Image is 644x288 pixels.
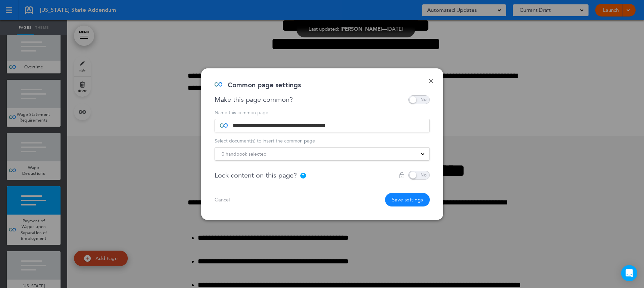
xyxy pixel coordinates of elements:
div: Make this page common? [215,95,293,104]
img: infinity_blue.svg [215,82,222,87]
div: ? [300,173,306,179]
div: Open Intercom Messenger [621,265,637,281]
div: Common page settings [228,82,301,89]
button: Save settings [385,193,430,206]
a: Done [428,78,433,83]
div: Name this common page [215,110,430,115]
img: un-lock [399,172,405,178]
span: Lock content on this page? [215,172,297,179]
div: Select document(s) to insert the common page [215,138,430,143]
span: 0 handbook selected [222,149,267,159]
img: infinity_blue.svg [220,123,228,128]
a: Cancel [215,197,230,202]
